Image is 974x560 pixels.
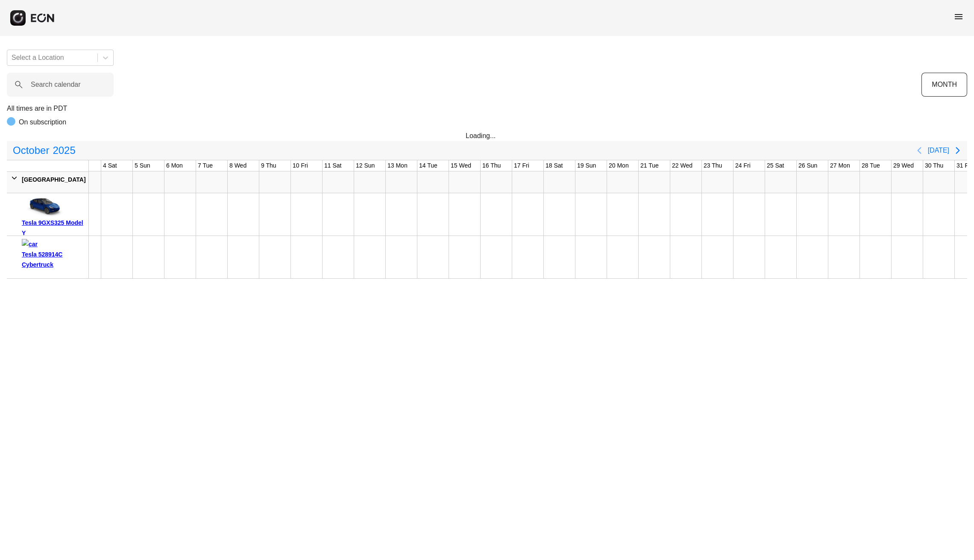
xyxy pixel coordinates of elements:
[31,80,81,90] label: Search calendar
[921,73,967,97] button: MONTH
[733,160,752,171] div: 24 Fri
[481,160,502,171] div: 16 Thu
[955,160,974,171] div: 31 Fri
[133,160,152,171] div: 5 Sun
[11,142,51,159] span: October
[51,142,77,159] span: 2025
[953,12,964,22] span: menu
[323,160,343,171] div: 11 Sat
[512,160,531,171] div: 17 Fri
[449,160,473,171] div: 15 Wed
[22,218,85,238] div: Tesla 9GXS325 Model Y
[797,160,819,171] div: 26 Sun
[101,160,119,171] div: 4 Sat
[765,160,786,171] div: 25 Sat
[22,249,85,270] div: Tesla 528914C Cybertruck
[466,131,508,141] div: Loading...
[639,160,660,171] div: 21 Tue
[860,160,882,171] div: 28 Tue
[7,103,967,114] p: All times are in PDT
[8,142,81,159] button: October2025
[575,160,598,171] div: 19 Sun
[228,160,248,171] div: 8 Wed
[19,117,66,127] p: On subscription
[949,142,966,159] button: Next page
[164,160,185,171] div: 6 Mon
[386,160,409,171] div: 13 Mon
[22,239,65,249] img: car
[291,160,310,171] div: 10 Fri
[702,160,724,171] div: 23 Thu
[544,160,564,171] div: 18 Sat
[22,196,65,218] img: car
[22,174,86,185] div: [GEOGRAPHIC_DATA]
[607,160,631,171] div: 20 Mon
[928,143,949,158] button: [DATE]
[259,160,278,171] div: 9 Thu
[828,160,852,171] div: 27 Mon
[670,160,694,171] div: 22 Wed
[923,160,945,171] div: 30 Thu
[417,160,439,171] div: 14 Tue
[892,160,915,171] div: 29 Wed
[911,142,928,159] button: Previous page
[196,160,214,171] div: 7 Tue
[354,160,376,171] div: 12 Sun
